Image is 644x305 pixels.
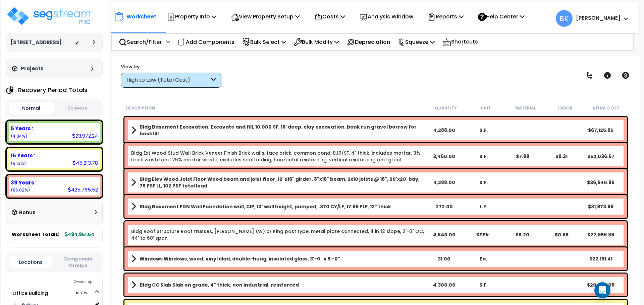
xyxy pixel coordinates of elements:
h3: Projects [21,65,44,72]
div: $22,151.41 [581,255,621,262]
div: 4,288.00 [425,179,464,186]
p: Depreciation [347,37,390,47]
p: Help Center [478,12,525,21]
span: BK [556,10,573,27]
b: 494,951.54 [65,231,94,238]
b: Bldg Elev Wood Joist Floor Wood beam and joist floor, 12"x16" girder, 8"x16" beam, 2x10 joists @ ... [140,176,425,189]
div: Ownership [20,278,102,286]
a: Office Building 100.0% [12,290,48,297]
p: Bulk Select [242,37,286,47]
div: 425,765.52 [68,186,98,193]
a: Assembly Title [131,254,425,263]
p: Worksheet [126,12,156,21]
span: Worksheet Totals: [12,231,59,238]
a: Assembly Title [131,124,425,137]
div: $67,125.95 [581,127,621,134]
div: $0.65 [542,231,581,238]
b: 5 Years : [11,125,33,132]
div: 272.00 [425,203,464,210]
div: Shortcuts [439,34,482,50]
h3: [STREET_ADDRESS] [10,39,62,46]
button: Normal [9,102,54,114]
p: Search/Filter [119,37,162,47]
div: Depreciation [343,34,394,50]
div: $27,959.89 [581,231,621,238]
p: Analysis Window [360,12,413,21]
div: $52,036.67 [581,153,621,160]
p: View Property Setup [231,12,300,21]
p: Costs [314,12,345,21]
div: S.F. [464,282,503,288]
span: 100.0% [76,289,94,297]
small: 9.134991276115638% [11,160,26,166]
b: Windows Windows, wood, vinyl clad, double-hung, insulated glass, 3'-0" x 5'-0" [140,255,340,262]
b: Bldg CC Slab Slab on grade, 4" thick, non industrial, reinforced [140,282,299,288]
small: Description [126,105,155,111]
div: 45,213.78 [72,159,98,166]
small: Labor [558,105,573,111]
div: Add Components [174,34,238,50]
p: Property Info [167,12,216,21]
div: 4,288.00 [425,127,464,134]
div: High to Low (Total Cost) [126,76,209,84]
b: 39 Years : [11,179,37,186]
b: Bldg Basement Excavation, Excavate and fill, 10,000 SF, 16' deep, clay excavation, bank run grave... [140,124,425,137]
div: $31,973.99 [581,203,621,210]
small: Material [515,105,536,111]
p: Bulk Modify [294,37,339,47]
a: Assembly Title [131,280,425,290]
div: $7.88 [503,153,542,160]
div: 31.00 [425,255,464,262]
small: 86.02165779704413% [11,187,30,193]
div: 4,840.00 [425,231,464,238]
p: Reports [428,12,464,21]
small: 4.843350926840231% [11,133,27,139]
b: Bldg Basement FDN Wall Foundation wall, CIP, 10' wall height, pumped, .370 CY/LF, 17.99 PLF, 12" ... [140,203,391,210]
div: Open Intercom Messenger [594,282,610,298]
h3: Bonus [19,210,36,216]
a: Assembly Title [131,176,425,189]
a: Individual Item [131,228,425,241]
b: 15 Years : [11,152,35,159]
div: $9.31 [542,153,581,160]
b: [PERSON_NAME] [576,14,621,21]
div: $36,640.86 [581,179,621,186]
small: Quantity [435,105,457,111]
button: Component Groups [56,255,100,269]
div: 23,972.24 [72,132,98,139]
div: L.F. [464,203,503,210]
div: S.F. [464,127,503,134]
div: SF Flr. [464,231,503,238]
img: logo_pro_r.png [6,6,93,26]
div: $20,762.06 [581,282,621,288]
p: Shortcuts [442,37,478,47]
button: Locations [9,256,53,268]
a: Assembly Title [131,202,425,211]
p: Add Components [178,37,234,47]
button: Squeeze [55,102,100,114]
small: Initial Cost [591,105,620,111]
p: Squeeze [398,37,435,47]
h4: Recovery Period Totals [18,87,88,93]
div: View by: [121,63,221,70]
div: 3,460.00 [425,153,464,160]
div: $5.20 [503,231,542,238]
small: Unit [481,105,491,111]
a: Individual Item [131,150,425,163]
div: S.F. [464,179,503,186]
div: 4,300.00 [425,282,464,288]
div: Ea. [464,255,503,262]
div: S.F. [464,153,503,160]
